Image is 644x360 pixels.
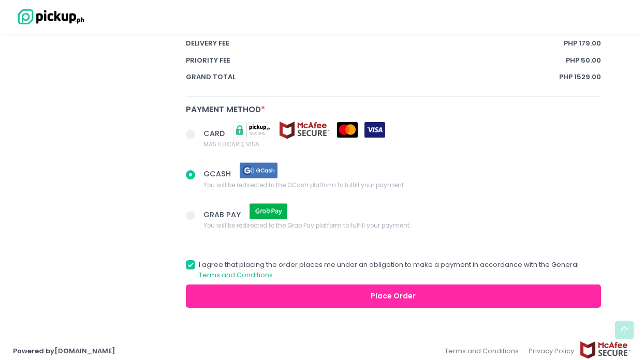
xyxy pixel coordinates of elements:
[203,128,227,138] span: CARD
[203,209,243,219] span: GRAB PAY
[364,122,385,138] img: visa
[203,169,233,179] span: GCASH
[564,38,601,49] span: PHP 179.00
[186,55,566,66] span: Priority Fee
[233,161,285,179] img: gcash
[186,284,601,308] button: Place Order
[186,38,564,49] span: Delivery Fee
[559,72,601,82] span: PHP 1529.00
[13,346,115,356] a: Powered by[DOMAIN_NAME]
[203,220,411,231] span: You will be redirected to the Grab Pay platform to fulfill your payment.
[579,341,631,359] img: mcafee-secure
[186,103,601,115] div: Payment Method
[279,121,330,139] img: mcafee-secure
[186,260,601,280] label: I agree that placing the order places me under an obligation to make a payment in accordance with...
[337,122,358,138] img: mastercard
[203,179,405,190] span: You will be redirected to the GCash platform to fulfill your payment.
[243,202,295,220] img: grab pay
[199,270,273,280] a: Terms and Conditions
[203,139,385,149] span: MASTERCARD, VISA
[227,121,279,139] img: pickupsecure
[13,8,85,26] img: logo
[566,55,601,66] span: PHP 50.00
[186,72,559,82] span: Grand total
